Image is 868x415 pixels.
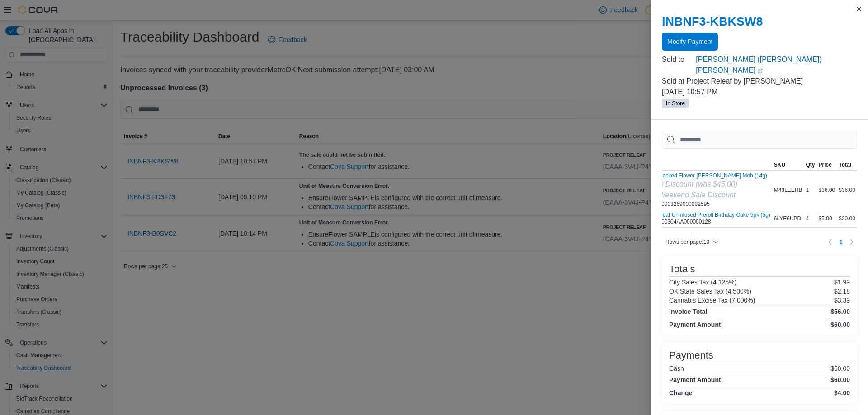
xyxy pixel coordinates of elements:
ul: Pagination for table: MemoryTable from EuiInMemoryTable [835,235,846,249]
span: Price [819,161,832,168]
h4: Payment Amount [669,376,721,383]
span: 1 [839,238,843,247]
div: 1 [804,185,817,196]
div: 1A40E01000304AA000000128 [636,212,770,225]
nav: Pagination for table: MemoryTable from EuiInMemoryTable [825,235,857,249]
button: SKU [772,159,804,170]
span: Modify Payment [667,37,712,46]
span: In Store [666,99,685,107]
h4: Payment Amount [669,321,721,328]
div: Sold to [662,54,694,65]
button: Rows per page:10 [662,237,722,247]
button: Altvm Prepacked Flower [PERSON_NAME] Mob (14g) [636,173,767,179]
p: [DATE] 10:57 PM [662,87,857,98]
button: Total [837,159,857,170]
p: $60.00 [830,365,850,372]
div: — $9.00 Discount (was $45.00) [636,179,767,190]
button: Project Releaf Uninfused Preroll Birthday Cake 5pk (5g) [636,212,770,218]
i: A2 - Weekend Sale Discount [643,191,736,199]
button: Next page [846,237,857,247]
div: 1A40E0100003269000032595 [636,173,767,208]
button: Page 1 of 1 [835,235,846,249]
input: This is a search bar. As you type, the results lower in the page will automatically filter. [662,131,857,149]
span: M43LEEHB [774,187,802,194]
span: SKU [774,161,785,168]
h3: Payments [669,350,713,361]
div: 4 [804,213,817,224]
h3: Totals [669,264,695,275]
h4: $60.00 [830,376,850,383]
h4: $4.00 [834,389,850,396]
div: $5.00 [817,213,837,224]
button: Modify Payment [662,33,718,51]
div: $36.00 [817,185,837,196]
svg: External link [757,68,763,74]
span: Rows per page : 10 [665,238,709,246]
h6: OK State Sales Tax (4.500%) [669,288,751,295]
span: Total [839,161,851,168]
h6: City Sales Tax (4.125%) [669,279,736,286]
h4: $56.00 [830,308,850,315]
span: Qty [806,161,815,168]
span: 6LYE6UPD [774,215,801,222]
h4: $60.00 [830,321,850,328]
a: [PERSON_NAME] ([PERSON_NAME]) [PERSON_NAME]External link [696,54,857,76]
h2: INBNF3-KBKSW8 [662,14,857,29]
p: $2.18 [834,288,850,295]
h4: Change [669,389,692,396]
p: $3.39 [834,297,850,304]
span: In Store [662,99,689,108]
p: Sold at Project Releaf by [PERSON_NAME] [662,76,857,87]
div: $36.00 [837,185,857,196]
h4: Invoice Total [669,308,708,315]
button: Close this dialog [854,4,864,14]
h6: Cash [669,365,684,372]
h6: Cannabis Excise Tax (7.000%) [669,297,755,304]
p: $1.99 [834,279,850,286]
div: $20.00 [837,213,857,224]
button: Previous page [825,237,835,247]
button: Price [817,159,837,170]
button: Qty [804,159,817,170]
